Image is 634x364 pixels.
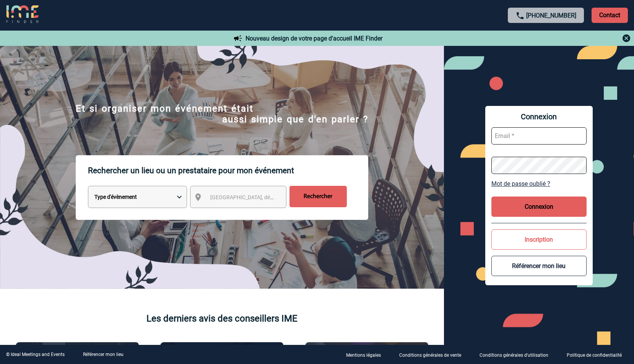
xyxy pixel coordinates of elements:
[491,112,587,121] span: Connexion
[210,194,317,200] span: [GEOGRAPHIC_DATA], département, région...
[480,353,548,358] p: Conditions générales d'utilisation
[515,11,525,20] img: call-24-px.png
[340,351,393,358] a: Mentions légales
[491,229,587,250] button: Inscription
[592,8,628,23] p: Contact
[6,352,65,357] div: © Ideal Meetings and Events
[289,186,347,207] input: Rechercher
[393,351,473,358] a: Conditions générales de vente
[491,127,587,145] input: Email *
[346,353,381,358] p: Mentions légales
[491,197,587,217] button: Connexion
[491,256,587,276] button: Référencer mon lieu
[526,12,576,19] a: [PHONE_NUMBER]
[473,351,561,358] a: Conditions générales d'utilisation
[88,155,368,186] p: Rechercher un lieu ou un prestataire pour mon événement
[491,180,587,187] a: Mot de passe oublié ?
[561,351,634,358] a: Politique de confidentialité
[83,352,124,357] a: Référencer mon lieu
[399,353,461,358] p: Conditions générales de vente
[567,353,622,358] p: Politique de confidentialité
